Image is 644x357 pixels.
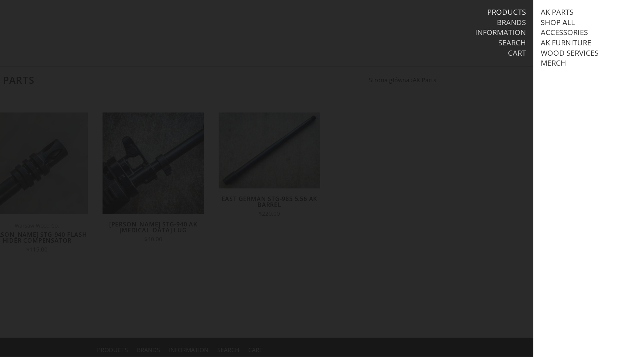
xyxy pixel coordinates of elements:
[541,48,599,58] a: Wood Services
[541,18,575,27] a: Shop All
[541,38,591,48] a: AK Furniture
[541,28,588,37] a: Accessories
[541,58,566,68] a: Merch
[508,48,526,58] a: Cart
[541,7,574,17] a: AK Parts
[497,18,526,27] a: Brands
[498,38,526,48] a: Search
[475,28,526,37] a: Information
[487,7,526,17] a: Products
